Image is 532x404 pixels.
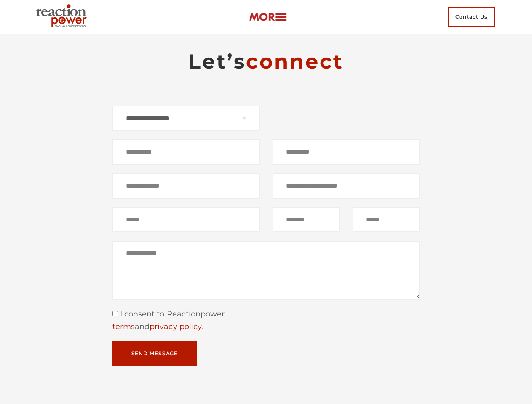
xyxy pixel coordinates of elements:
[112,106,420,366] form: Contact form
[131,351,178,356] span: Send Message
[246,49,344,74] span: connect
[112,49,420,74] h2: Let’s
[249,12,287,22] img: more-btn.png
[448,7,495,27] span: Contact Us
[118,309,225,319] span: I consent to Reactionpower
[112,341,197,366] button: Send Message
[112,322,135,331] a: terms
[32,2,94,32] img: Executive Branding | Personal Branding Agency
[112,321,420,333] div: and
[150,322,203,331] a: privacy policy.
